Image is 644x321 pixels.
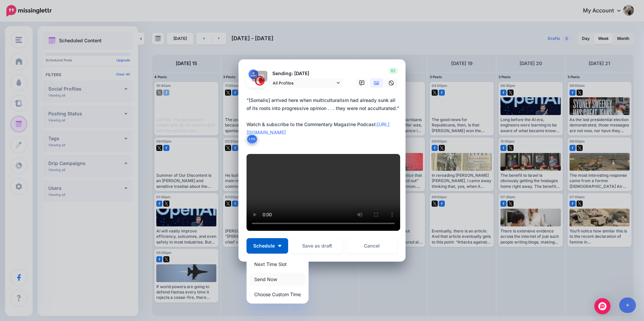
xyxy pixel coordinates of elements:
a: Send Now [249,273,306,286]
a: All Profiles [269,78,343,88]
a: Next Time Slot [249,258,306,271]
span: 62 [389,67,397,74]
button: Schedule [247,238,288,254]
div: "[Somalis] arrived here when multiculturalism had already sunk all of its roots into progressive ... [247,96,401,137]
div: Open Intercom Messenger [594,298,610,314]
img: arrow-down-white.png [278,245,281,247]
div: Schedule [247,255,309,304]
p: Sending: [DATE] [269,70,343,77]
button: Save as draft [291,238,343,254]
button: Link [247,134,258,144]
a: Choose Custom Time [249,288,306,301]
img: user_default_image.png [249,69,258,79]
span: Schedule [253,244,275,248]
span: All Profiles [273,79,335,87]
a: Cancel [346,238,397,254]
